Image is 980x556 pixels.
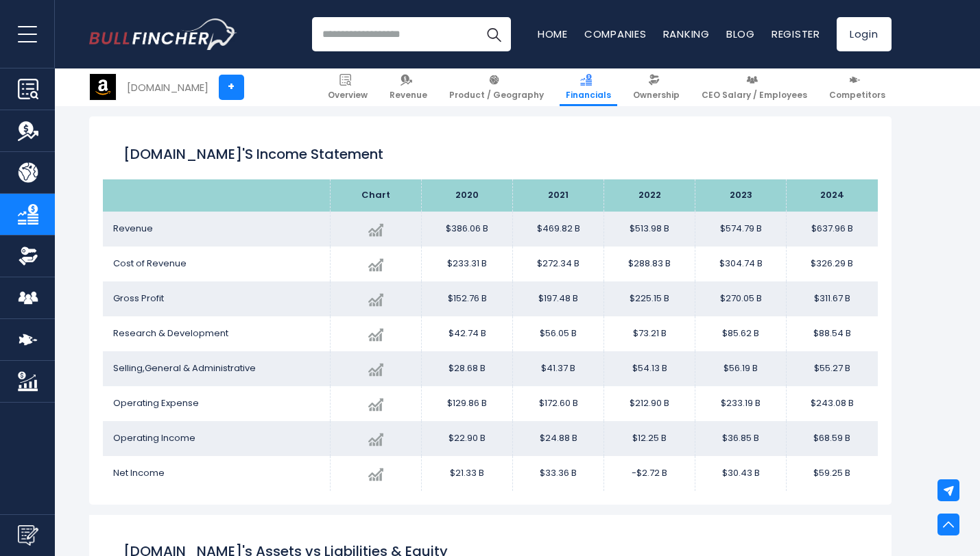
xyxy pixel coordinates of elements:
a: Home [538,27,568,41]
a: Ranking [663,27,710,41]
a: Blog [726,27,755,41]
a: Product / Geography [443,68,550,106]
td: $55.27 B [787,351,878,386]
a: CEO Salary / Employees [695,68,813,106]
td: $513.98 B [604,212,695,247]
th: 2023 [695,179,787,212]
span: Operating Expense [113,396,199,409]
td: $243.08 B [787,386,878,421]
span: Net Income [113,466,165,479]
td: $85.62 B [695,316,787,351]
td: $272.34 B [513,247,604,281]
td: $73.21 B [604,316,695,351]
span: Revenue [390,90,427,101]
td: $469.82 B [513,212,604,247]
span: Selling,General & Administrative [113,362,256,375]
td: $288.83 B [604,247,695,281]
span: Revenue [113,222,153,235]
td: $233.19 B [695,386,787,421]
button: Search [477,17,511,51]
span: Product / Geography [449,90,544,101]
td: $68.59 B [787,421,878,456]
td: $12.25 B [604,421,695,456]
td: $41.37 B [513,351,604,386]
td: $59.25 B [787,456,878,491]
div: [DOMAIN_NAME] [127,79,208,95]
td: $197.48 B [513,281,604,316]
a: Competitors [823,68,892,106]
img: Bullfincher logo [89,18,237,50]
th: Chart [331,179,422,212]
span: CEO Salary / Employees [702,90,807,101]
td: $28.68 B [422,351,513,386]
td: $233.31 B [422,247,513,281]
a: + [219,75,244,100]
td: $56.05 B [513,316,604,351]
th: 2020 [422,179,513,212]
th: 2021 [513,179,604,212]
td: $225.15 B [604,281,695,316]
td: $637.96 B [787,212,878,247]
td: $56.19 B [695,351,787,386]
td: -$2.72 B [604,456,695,491]
span: Gross Profit [113,292,164,305]
span: Competitors [829,90,885,101]
td: $270.05 B [695,281,787,316]
td: $386.06 B [422,212,513,247]
a: Revenue [383,68,433,106]
a: Companies [584,27,647,41]
td: $88.54 B [787,316,878,351]
span: Financials [566,90,611,101]
span: Cost of Revenue [113,257,187,270]
td: $22.90 B [422,421,513,456]
span: Overview [328,90,368,101]
td: $152.76 B [422,281,513,316]
td: $212.90 B [604,386,695,421]
a: Ownership [627,68,686,106]
a: Go to homepage [89,18,237,50]
h1: [DOMAIN_NAME]'s Income Statement [123,144,857,164]
span: Operating Income [113,431,195,444]
td: $304.74 B [695,247,787,281]
img: Ownership [18,246,38,266]
td: $172.60 B [513,386,604,421]
td: $21.33 B [422,456,513,491]
td: $36.85 B [695,421,787,456]
td: $54.13 B [604,351,695,386]
img: AMZN logo [90,74,116,100]
a: Overview [322,68,374,106]
th: 2024 [787,179,878,212]
td: $574.79 B [695,212,787,247]
a: Register [772,27,820,41]
td: $30.43 B [695,456,787,491]
a: Login [837,17,892,51]
td: $326.29 B [787,247,878,281]
td: $24.88 B [513,421,604,456]
span: Research & Development [113,327,228,340]
span: Ownership [633,90,680,101]
td: $129.86 B [422,386,513,421]
td: $33.36 B [513,456,604,491]
td: $311.67 B [787,281,878,316]
th: 2022 [604,179,695,212]
td: $42.74 B [422,316,513,351]
a: Financials [560,68,617,106]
